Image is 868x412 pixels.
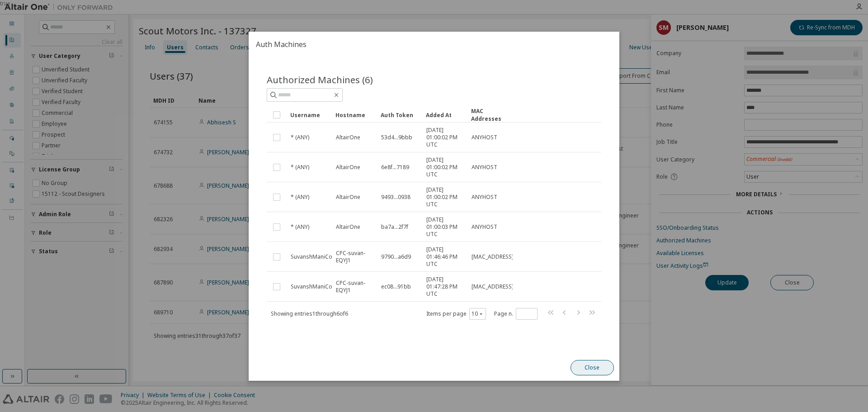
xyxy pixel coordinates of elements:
span: [DATE] 01:47:28 PM UTC [426,276,463,298]
div: Auth Token [381,108,419,122]
span: [DATE] 01:00:02 PM UTC [426,186,463,208]
span: 9493...0938 [381,194,410,201]
span: ec08...91bb [381,283,411,290]
span: [MAC_ADDRESS] [472,283,514,290]
span: AltairOne [336,194,360,201]
span: Items per page [426,308,486,319]
span: * (ANY) [291,134,309,141]
span: AltairOne [336,223,360,231]
span: ANYHOST [472,223,497,231]
span: CPC-suvan-EQYJ1 [336,279,373,294]
span: Page n. [494,308,538,319]
span: CPC-suvan-EQYJ1 [336,250,373,264]
span: Authorized Machines (6) [267,73,373,86]
span: * (ANY) [291,164,309,171]
span: Showing entries 1 through 6 of 6 [271,309,348,317]
span: [DATE] 01:46:46 PM UTC [426,246,463,268]
span: 53d4...9bbb [381,134,412,141]
button: 10 [472,310,484,317]
span: AltairOne [336,134,360,141]
span: ANYHOST [472,164,497,171]
button: Close [571,360,614,375]
span: ba7a...2f7f [381,223,408,231]
span: ANYHOST [472,194,497,201]
span: 6e8f...7189 [381,164,409,171]
span: * (ANY) [291,194,309,201]
span: * (ANY) [291,223,309,231]
span: SuvanshManiContracto [291,283,351,290]
span: ANYHOST [472,134,497,141]
span: [DATE] 01:00:02 PM UTC [426,156,463,178]
span: AltairOne [336,164,360,171]
span: [MAC_ADDRESS] [472,253,514,260]
span: 9790...a6d9 [381,253,411,260]
span: SuvanshManiContracto [291,253,351,260]
h2: Auth Machines [249,32,619,57]
div: MAC Addresses [471,107,509,123]
div: Added At [426,108,464,122]
div: Hostname [335,108,373,122]
span: [DATE] 01:00:02 PM UTC [426,127,463,148]
span: [DATE] 01:00:03 PM UTC [426,216,463,238]
div: Username [290,108,328,122]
